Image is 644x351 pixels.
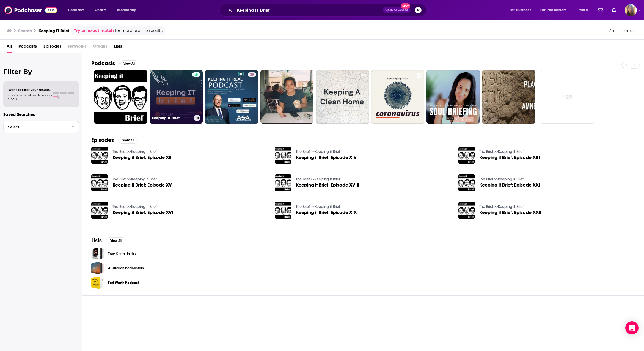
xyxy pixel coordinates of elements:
span: Choose a tab above to access filters. [8,93,52,101]
input: Search podcasts, credits, & more... [235,6,383,15]
a: The Brief.>>Keeping it Brief [296,204,340,209]
a: ListsView All [91,237,126,244]
a: EpisodesView All [91,137,138,144]
a: Keeping IT Brief [150,70,203,124]
button: open menu [575,6,595,15]
a: True Crime Series [91,247,104,260]
img: Keeping it Brief: Episode XXI [458,174,475,191]
button: Send feedback [608,28,635,33]
h3: Keeping IT Brief [38,28,69,33]
p: Saved Searches [3,112,79,117]
button: Select [3,121,79,133]
span: for more precise results [115,28,163,34]
span: Logged in as AHartman333 [625,4,637,16]
button: View All [118,137,138,144]
a: 28 [205,70,258,124]
h2: Episodes [91,137,114,144]
h2: Filter By [3,68,79,76]
a: Keeping it Brief: Episode XVII [112,210,175,215]
span: Podcasts [68,6,84,14]
a: Keeping it Brief: Episode XIII [458,147,475,164]
button: View All [106,237,126,244]
a: The Brief.>>Keeping it Brief [296,149,340,154]
h2: Lists [91,237,102,244]
a: Try an exact match [74,28,114,34]
a: Keeping it Brief: Episode XIV [296,155,357,160]
a: True Crime Series [108,251,136,257]
button: View All [119,60,139,67]
a: +25 [541,70,594,124]
img: User Profile [625,4,637,16]
button: Show profile menu [625,4,637,16]
a: 28 [248,72,256,77]
div: Open Intercom Messenger [625,321,639,334]
a: Keeping it Brief: Episode XV [112,183,172,187]
img: Keeping it Brief: Episode XXII [458,202,475,219]
img: Keeping it Brief: Episode XVIII [275,174,291,191]
span: Want to filter your results? [8,88,52,92]
div: Search podcasts, credits, & more... [225,4,431,17]
h3: Search [18,28,32,33]
a: Lists [114,42,122,53]
img: Keeping it Brief: Episode XIX [275,202,291,219]
span: Monitoring [117,6,137,14]
a: The Brief.>>Keeping it Brief [112,149,157,154]
span: Keeping it Brief: Episode XIII [479,155,540,160]
a: Show notifications dropdown [610,6,618,15]
span: Charts [95,6,106,14]
a: The Brief.>>Keeping it Brief [112,177,157,182]
a: The Brief.>>Keeping it Brief [112,204,157,209]
span: Networks [68,42,86,53]
a: PodcastsView All [91,60,139,67]
a: Episodes [43,42,61,53]
a: The Brief.>>Keeping it Brief [479,177,524,182]
a: The Brief.>>Keeping it Brief [479,149,524,154]
a: Keeping it Brief: Episode XIX [296,210,357,215]
span: Credits [93,42,107,53]
a: Australian Podcasters [91,262,104,274]
span: Open Advanced [385,9,408,12]
a: Fort Worth Podcast [91,276,104,289]
a: Keeping it Brief: Episode XXII [479,210,541,215]
a: Australian Podcasters [108,265,144,271]
a: Fort Worth Podcast [108,280,139,286]
button: Open AdvancedNew [383,7,411,13]
a: Keeping it Brief: Episode XXI [479,183,540,187]
span: For Podcasters [540,6,567,14]
a: All [7,42,12,53]
span: New [401,3,411,9]
a: Keeping it Brief: Episode XVIII [296,183,359,187]
span: Select [4,125,67,129]
button: open menu [113,6,144,15]
span: Podcasts [18,42,37,53]
a: Show notifications dropdown [596,6,605,15]
a: Keeping it Brief: Episode XII [91,147,108,164]
span: For Business [510,6,531,14]
img: Keeping it Brief: Episode XIV [275,147,291,164]
a: The Brief.>>Keeping it Brief [296,177,340,182]
a: Keeping it Brief: Episode XII [112,155,172,160]
img: Keeping it Brief: Episode XVII [91,202,108,219]
a: Podchaser - Follow, Share and Rate Podcasts [4,5,57,15]
img: Keeping it Brief: Episode XV [91,174,108,191]
h2: Podcasts [91,60,115,67]
button: open menu [537,6,575,15]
